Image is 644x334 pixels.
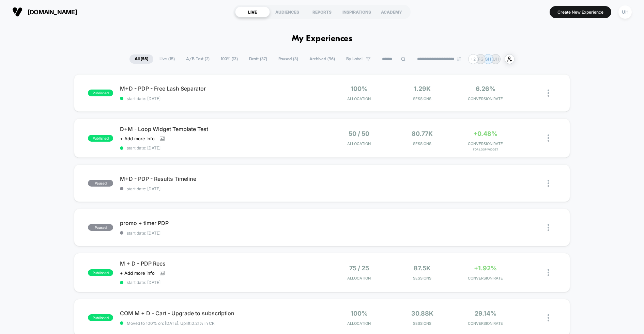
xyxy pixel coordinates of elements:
[456,148,516,151] span: for loop widget
[392,276,452,281] span: Sessions
[456,141,516,146] span: CONVERSION RATE
[351,310,368,317] span: 100%
[127,321,215,326] span: Moved to 100% on: [DATE] . Uplift: 0.21% in CR
[12,7,22,17] img: Visually logo
[244,54,272,64] span: Draft ( 37 )
[346,57,363,62] span: By Label
[216,54,243,64] span: 100% ( 13 )
[120,175,322,182] span: M+D - PDP - Results Timeline
[235,6,270,17] div: LIVE
[392,141,452,146] span: Sessions
[347,321,371,326] span: Allocation
[120,145,322,150] span: start date: [DATE]
[456,321,516,326] span: CONVERSION RATE
[456,276,516,281] span: CONVERSION RATE
[304,54,340,64] span: Archived ( 96 )
[120,186,322,191] span: start date: [DATE]
[478,57,484,62] p: FG
[181,54,215,64] span: A/B Test ( 2 )
[414,265,431,272] span: 87.5k
[120,96,322,101] span: start date: [DATE]
[476,85,495,92] span: 6.26%
[88,90,113,96] span: published
[548,90,549,97] img: close
[270,6,305,17] div: AUDIENCES
[120,270,155,276] span: + Add more info
[120,230,322,236] span: start date: [DATE]
[273,54,303,64] span: Paused ( 3 )
[475,310,496,317] span: 29.14%
[88,314,113,321] span: published
[349,130,369,137] span: 50 / 50
[411,310,433,317] span: 30.88k
[120,280,322,285] span: start date: [DATE]
[347,96,371,101] span: Allocation
[10,6,79,17] button: [DOMAIN_NAME]
[616,5,634,19] button: UH
[493,57,499,62] p: UH
[28,9,77,16] span: [DOMAIN_NAME]
[154,54,180,64] span: Live ( 15 )
[550,6,611,18] button: Create New Experience
[88,269,113,276] span: published
[305,6,339,17] div: REPORTS
[548,134,549,142] img: close
[412,130,433,137] span: 80.77k
[120,310,322,317] span: COM M + D - Cart - Upgrade to subscription
[457,57,461,61] img: end
[485,57,491,62] p: SH
[456,96,516,101] span: CONVERSION RATE
[120,260,322,267] span: M + D - PDP Recs
[120,126,322,132] span: D+M - Loop Widget Template Test
[349,265,369,272] span: 75 / 25
[120,220,322,226] span: promo + timer PDP
[474,265,497,272] span: +1.92%
[351,85,368,92] span: 100%
[414,85,431,92] span: 1.29k
[392,96,452,101] span: Sessions
[120,85,322,92] span: M+D - PDP - Free Lash Separator
[339,6,374,17] div: INSPIRATIONS
[618,5,632,19] div: UH
[374,6,409,17] div: ACADEMY
[292,34,353,44] h1: My Experiences
[548,269,549,276] img: close
[473,130,497,137] span: +0.48%
[120,136,155,141] span: + Add more info
[347,276,371,281] span: Allocation
[548,180,549,187] img: close
[548,224,549,231] img: close
[347,141,371,146] span: Allocation
[468,54,478,64] div: + 2
[88,224,113,231] span: paused
[88,180,113,187] span: paused
[548,314,549,321] img: close
[129,54,153,64] span: All ( 55 )
[88,135,113,142] span: published
[392,321,452,326] span: Sessions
